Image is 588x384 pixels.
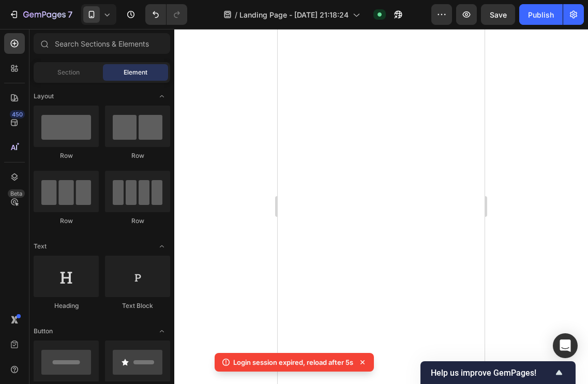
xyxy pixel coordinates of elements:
[528,9,554,20] div: Publish
[34,33,170,54] input: Search Sections & Elements
[4,4,77,25] button: 7
[34,242,47,251] span: Text
[235,9,237,20] span: /
[68,8,72,21] p: 7
[431,368,553,378] span: Help us improve GemPages!
[278,29,485,384] iframe: Design area
[34,327,53,336] span: Button
[431,366,565,379] button: Show survey - Help us improve GemPages!
[34,301,99,311] div: Heading
[490,10,507,19] span: Save
[34,216,99,226] div: Row
[154,323,170,339] span: Toggle open
[233,357,353,367] p: Login session expired, reload after 5s
[481,4,515,25] button: Save
[553,333,578,358] div: Open Intercom Messenger
[154,88,170,105] span: Toggle open
[154,238,170,255] span: Toggle open
[57,68,80,77] span: Section
[105,216,170,226] div: Row
[105,301,170,311] div: Text Block
[105,151,170,160] div: Row
[34,151,99,160] div: Row
[239,9,349,20] span: Landing Page - [DATE] 21:18:24
[124,68,147,77] span: Element
[8,189,25,198] div: Beta
[519,4,563,25] button: Publish
[10,110,25,119] div: 450
[145,4,187,25] div: Undo/Redo
[34,92,54,101] span: Layout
